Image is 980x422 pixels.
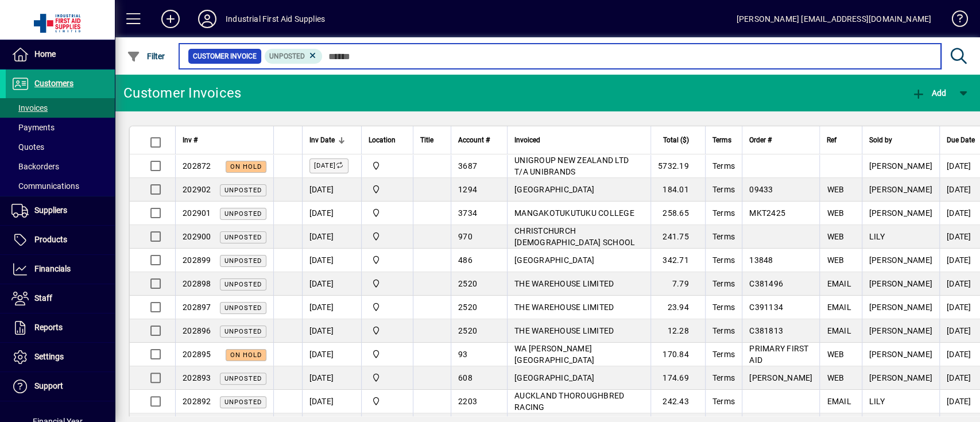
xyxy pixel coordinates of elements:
td: [DATE] [302,178,362,202]
span: INDUSTRIAL FIRST AID SUPPLIES LTD [369,254,406,266]
span: 1294 [458,185,477,194]
span: WEB [827,232,844,241]
span: [PERSON_NAME] [869,350,932,359]
span: Terms [712,350,735,359]
span: Order # [749,134,772,146]
button: Add [152,9,189,29]
span: [PERSON_NAME] [869,303,932,312]
span: Terms [712,326,735,335]
span: 202872 [183,161,211,171]
span: THE WAREHOUSE LIMITED [514,326,614,335]
div: Location [369,134,406,146]
span: Invoiced [514,134,540,146]
div: Title [420,134,444,146]
td: 342.71 [650,249,705,272]
span: On hold [230,163,262,171]
span: Total ($) [663,134,689,146]
a: Backorders [6,157,115,176]
span: WEB [827,208,844,218]
span: Terms [712,255,735,265]
td: 5732.19 [650,154,705,178]
span: 09433 [749,185,773,194]
td: 23.94 [650,296,705,319]
span: Terms [712,208,735,218]
span: Unposted [224,375,262,382]
span: Due Date [947,134,975,146]
span: Unposted [224,210,262,218]
span: Customers [34,79,73,88]
div: Customer Invoices [123,84,241,102]
div: Invoiced [514,134,644,146]
td: 258.65 [650,202,705,225]
span: Suppliers [34,206,67,215]
span: [PERSON_NAME] [869,208,932,218]
td: 174.69 [650,366,705,390]
div: Ref [827,134,854,146]
span: MKT2425 [749,208,785,218]
div: Sold by [869,134,932,146]
span: Communications [11,181,79,191]
span: 202895 [183,350,211,359]
div: Total ($) [658,134,699,146]
span: INDUSTRIAL FIRST AID SUPPLIES LTD [369,395,406,408]
span: [PERSON_NAME] [869,279,932,288]
button: Profile [189,9,226,29]
span: THE WAREHOUSE LIMITED [514,279,614,288]
div: Inv # [183,134,266,146]
span: Terms [712,373,735,382]
span: [PERSON_NAME] [749,373,812,382]
span: 2520 [458,326,477,335]
span: Account # [458,134,490,146]
span: WEB [827,255,844,265]
span: LILY [869,397,885,406]
span: UNIGROUP NEW ZEALAND LTD T/A UNIBRANDS [514,156,629,176]
a: Knowledge Base [943,2,966,40]
td: 12.28 [650,319,705,343]
span: C391134 [749,303,783,312]
span: EMAIL [827,279,851,288]
span: Ref [827,134,836,146]
span: Reports [34,323,63,332]
span: Terms [712,134,731,146]
span: [PERSON_NAME] [869,161,932,171]
span: 2520 [458,303,477,312]
td: 184.01 [650,178,705,202]
span: 202892 [183,397,211,406]
span: 202893 [183,373,211,382]
span: MANGAKOTUKUTUKU COLLEGE [514,208,634,218]
a: Quotes [6,137,115,157]
span: PRIMARY FIRST AID [749,344,808,365]
span: Unposted [224,281,262,288]
span: INDUSTRIAL FIRST AID SUPPLIES LTD [369,324,406,337]
span: On hold [230,351,262,359]
a: Settings [6,343,115,371]
td: [DATE] [302,343,362,366]
span: Quotes [11,142,44,152]
span: Location [369,134,396,146]
td: [DATE] [302,319,362,343]
span: Inv # [183,134,197,146]
td: 170.84 [650,343,705,366]
span: Settings [34,352,64,361]
span: [PERSON_NAME] [869,255,932,265]
span: [GEOGRAPHIC_DATA] [514,185,594,194]
span: 3687 [458,161,477,171]
span: [PERSON_NAME] [869,373,932,382]
span: 202900 [183,232,211,241]
span: 13848 [749,255,773,265]
span: Terms [712,232,735,241]
span: 202897 [183,303,211,312]
span: EMAIL [827,326,851,335]
span: Customer Invoice [193,51,257,62]
span: CHRISTCHURCH [DEMOGRAPHIC_DATA] SCHOOL [514,226,635,247]
td: [DATE] [302,390,362,413]
span: Unposted [269,52,305,60]
span: Unposted [224,398,262,406]
a: Products [6,226,115,254]
span: INDUSTRIAL FIRST AID SUPPLIES LTD [369,183,406,196]
span: Home [34,49,56,59]
span: LILY [869,232,885,241]
span: Unposted [224,328,262,335]
span: THE WAREHOUSE LIMITED [514,303,614,312]
span: WEB [827,185,844,194]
